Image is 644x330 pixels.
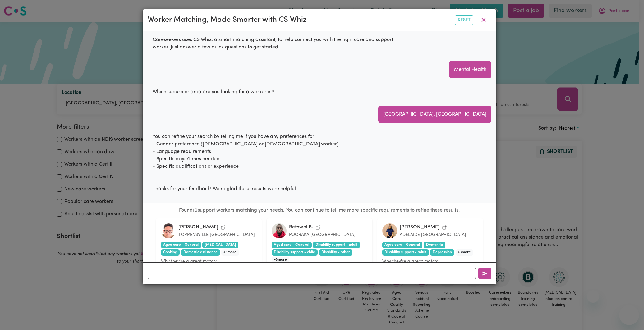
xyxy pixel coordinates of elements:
small: ADELAIDE [GEOGRAPHIC_DATA] [400,232,466,237]
span: Disability - other [319,249,352,255]
span: Disability support - adult [382,249,429,255]
div: Which suburb or area are you looking for a worker in? [148,83,279,101]
img: Anushka S. [382,223,397,238]
h6: Found 10 support workers matching your needs. You can continue to tell me more specific requireme... [148,208,491,213]
span: Domestic assistance [181,249,220,255]
span: Aged care - General [161,242,201,248]
div: [PERSON_NAME] [178,224,218,230]
small: Why they're a great match: [382,258,478,265]
span: + 3 more [221,249,239,255]
div: Bethwel B. [289,224,313,230]
img: Bethwel B. [272,223,287,238]
small: POORAKA [GEOGRAPHIC_DATA] [289,232,356,237]
span: Cooking [161,249,180,255]
div: You can refine your search by telling me if you have any preferences for: - Gender preference ([D... [148,128,344,175]
span: + 3 more [272,257,290,263]
span: Depression [430,249,454,255]
span: + 3 more [456,249,474,255]
span: [MEDICAL_DATA] [202,242,238,248]
iframe: Close message [587,290,599,303]
iframe: Button to launch messaging window [619,305,639,325]
div: Careseekers uses CS Whiz, a smart matching assistant, to help connect you with the right care and... [148,31,406,56]
a: View Rodrigo D.'s profile [221,223,226,231]
div: Thanks for your feedback! We're glad these results were helpful. [148,180,302,198]
button: Reset [455,15,473,25]
span: Aged care - General [272,242,312,248]
span: Dementia [424,242,445,248]
div: [PERSON_NAME] [400,224,439,230]
small: Why they're a great match: [161,258,257,265]
div: Mental Health [449,61,491,78]
a: View Bethwel B.'s profile [315,223,320,231]
img: Rodrigo D. [161,223,176,238]
div: [GEOGRAPHIC_DATA], [GEOGRAPHIC_DATA] [378,106,491,123]
span: Disability support - adult [313,242,360,248]
small: TORRENSVILLE [GEOGRAPHIC_DATA] [178,232,255,237]
span: Aged care - General [382,242,423,248]
a: View Anushka S.'s profile [442,223,447,231]
div: Worker Matching, Made Smarter with CS Whiz [148,14,307,25]
span: Disability support - child [272,249,318,255]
